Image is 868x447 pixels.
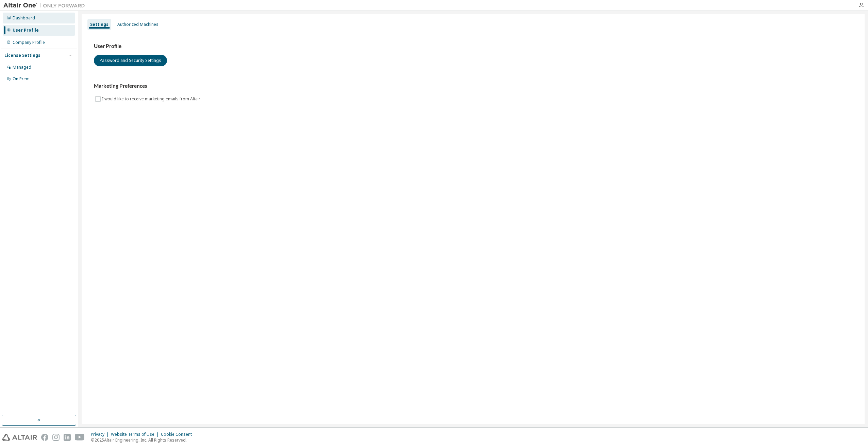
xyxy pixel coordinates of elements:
[52,434,60,441] img: instagram.svg
[2,434,37,441] img: altair_logo.svg
[90,22,108,27] div: Settings
[13,40,45,45] div: Company Profile
[94,43,852,50] h3: User Profile
[64,434,71,441] img: linkedin.svg
[75,434,85,441] img: youtube.svg
[4,53,40,58] div: License Settings
[91,432,111,437] div: Privacy
[161,432,196,437] div: Cookie Consent
[3,2,88,9] img: Altair One
[94,83,852,89] h3: Marketing Preferences
[13,15,35,21] div: Dashboard
[13,76,30,82] div: On Prem
[13,65,31,70] div: Managed
[41,434,48,441] img: facebook.svg
[91,437,196,443] p: © 2025 Altair Engineering, Inc. All Rights Reserved.
[94,55,167,66] button: Password and Security Settings
[13,28,39,33] div: User Profile
[117,22,158,27] div: Authorized Machines
[102,95,202,103] label: I would like to receive marketing emails from Altair
[111,432,161,437] div: Website Terms of Use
